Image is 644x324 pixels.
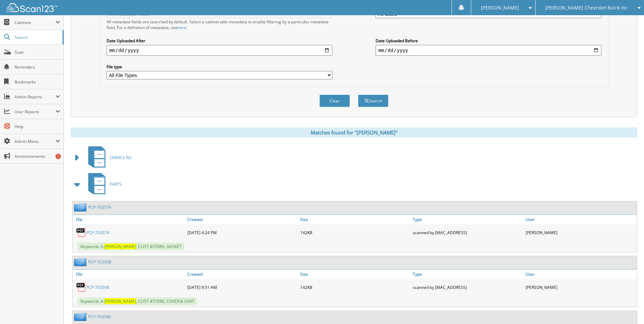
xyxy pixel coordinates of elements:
[55,154,61,159] div: 1
[110,155,132,160] span: SERVICE RO
[106,64,332,70] label: File type
[411,280,524,294] div: scanned by [MAC_ADDRESS]
[299,215,411,224] a: Size
[524,270,637,279] a: User
[186,270,299,279] a: Created
[319,95,350,107] button: Clear
[7,3,57,12] img: scan123-logo-white.svg
[186,215,299,224] a: Created
[15,139,55,144] span: Admin Menu
[71,127,637,138] div: Matches found for "[PERSON_NAME]"
[88,314,111,320] a: PCP-703586
[411,226,524,239] div: scanned by [MAC_ADDRESS]
[78,243,184,250] span: Keywords: A. , CUST #57086, GASKET
[74,203,88,211] img: folder2.png
[73,215,186,224] a: File
[104,298,136,304] span: [PERSON_NAME]
[358,95,388,107] button: Search
[15,79,60,85] span: Bookmarks
[106,45,332,56] input: start
[524,280,637,294] div: [PERSON_NAME]
[299,226,411,239] div: 142KB
[411,215,524,224] a: Type
[610,292,644,324] iframe: Chat Widget
[15,124,60,129] span: Help
[88,259,111,265] a: PCP-703598
[524,215,637,224] a: User
[15,94,55,100] span: Admin Reports
[110,181,122,187] span: PARTS
[104,244,136,249] span: [PERSON_NAME]
[299,280,411,294] div: 142KB
[376,45,601,56] input: end
[78,297,197,305] span: Keywords: A. , CUST #57086, COVER & GSKT
[186,280,299,294] div: [DATE] 9:51 AM
[76,227,86,238] img: PDF.png
[106,38,332,44] label: Date Uploaded After
[86,230,109,235] a: PCP-703574
[15,153,60,159] span: Announcements
[481,6,519,10] span: [PERSON_NAME]
[545,6,628,10] span: [PERSON_NAME] Chevrolet Buick Inc
[73,270,186,279] a: File
[74,258,88,266] img: folder2.png
[76,282,86,292] img: PDF.png
[86,284,109,290] a: PCP-703598
[84,171,122,198] a: PARTS
[15,34,59,40] span: Search
[186,226,299,239] div: [DATE] 4:24 PM
[299,270,411,279] a: Size
[524,226,637,239] div: [PERSON_NAME]
[177,25,186,30] a: here
[88,204,111,210] a: PCP-703574
[15,20,55,25] span: Cabinets
[15,64,60,70] span: Reminders
[411,270,524,279] a: Type
[376,38,601,44] label: Date Uploaded Before
[15,109,55,115] span: User Reports
[84,144,132,171] a: SERVICE RO
[106,19,332,30] div: All metadata fields are searched by default. Select a cabinet with metadata to enable filtering b...
[15,49,60,55] span: Scan
[74,313,88,321] img: folder2.png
